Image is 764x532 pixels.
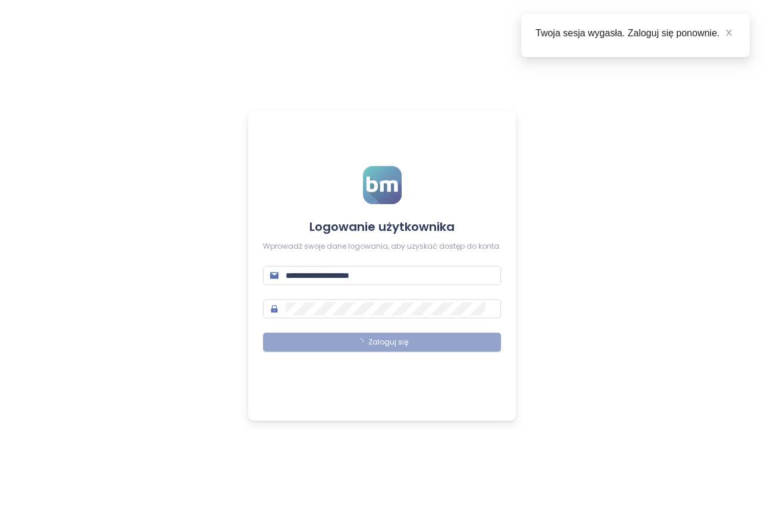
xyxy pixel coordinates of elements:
span: close [725,29,733,37]
img: logo [363,166,402,204]
span: loading [355,337,365,347]
button: Zaloguj się [263,333,501,352]
span: lock [270,305,278,313]
div: Wprowadź swoje dane logowania, aby uzyskać dostęp do konta. [263,241,501,252]
span: Zaloguj się [368,337,408,348]
h4: Logowanie użytkownika [263,218,501,235]
span: mail [270,271,278,280]
div: Twoja sesja wygasła. Zaloguj się ponownie. [536,26,735,40]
